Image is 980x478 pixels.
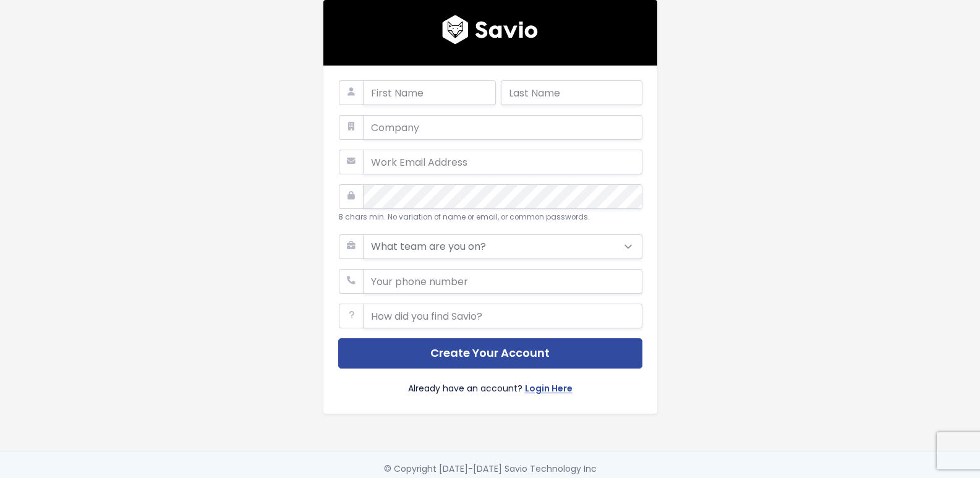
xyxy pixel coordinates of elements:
input: Your phone number [363,269,642,294]
input: Last Name [501,80,642,105]
input: Company [363,115,642,140]
input: Work Email Address [363,150,642,174]
img: logo600x187.a314fd40982d.png [442,15,538,45]
div: Already have an account? [338,369,642,399]
a: Login Here [525,381,573,399]
button: Create Your Account [338,338,642,369]
div: © Copyright [DATE]-[DATE] Savio Technology Inc [384,461,597,477]
small: 8 chars min. No variation of name or email, or common passwords. [338,212,590,222]
input: How did you find Savio? [363,304,642,328]
input: First Name [363,80,496,105]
